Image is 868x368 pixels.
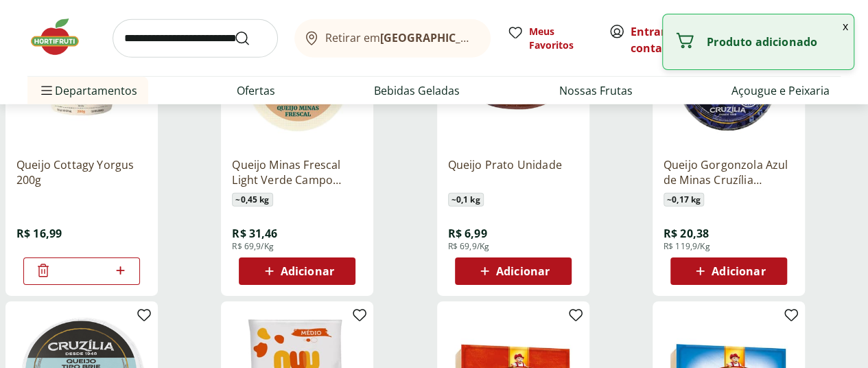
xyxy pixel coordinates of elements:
[113,19,278,58] input: search
[448,241,490,252] span: R$ 69,9/Kg
[837,14,854,38] button: Fechar notificação
[631,24,706,56] a: Criar conta
[455,257,572,285] button: Adicionar
[281,266,334,277] span: Adicionar
[731,82,830,99] a: Açougue e Peixaria
[670,257,787,285] button: Adicionar
[664,193,704,207] span: ~ 0,17 kg
[234,30,267,47] button: Submit Search
[16,157,147,187] a: Queijo Cottagy Yorgus 200g
[325,32,477,44] span: Retirar em
[707,35,843,49] p: Produto adicionado
[448,226,487,241] span: R$ 6,99
[232,226,277,241] span: R$ 31,46
[374,82,460,99] a: Bebidas Geladas
[239,257,355,285] button: Adicionar
[631,24,666,39] a: Entrar
[294,19,491,58] button: Retirar em[GEOGRAPHIC_DATA]/[GEOGRAPHIC_DATA]
[448,157,578,187] a: Queijo Prato Unidade
[529,25,592,52] span: Meus Favoritos
[232,241,274,252] span: R$ 69,9/Kg
[559,82,633,99] a: Nossas Frutas
[631,23,692,56] span: ou
[38,74,137,107] span: Departamentos
[232,193,272,207] span: ~ 0,45 kg
[232,157,362,187] a: Queijo Minas Frescal Light Verde Campo Unidade
[38,74,55,107] button: Menu
[380,30,611,45] b: [GEOGRAPHIC_DATA]/[GEOGRAPHIC_DATA]
[664,226,709,241] span: R$ 20,38
[27,16,96,58] img: Hortifruti
[237,82,275,99] a: Ofertas
[16,226,62,241] span: R$ 16,99
[664,241,710,252] span: R$ 119,9/Kg
[712,266,765,277] span: Adicionar
[664,157,794,187] a: Queijo Gorgonzola Azul de Minas Cruzília Unidade
[448,193,484,207] span: ~ 0,1 kg
[496,266,550,277] span: Adicionar
[507,25,592,52] a: Meus Favoritos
